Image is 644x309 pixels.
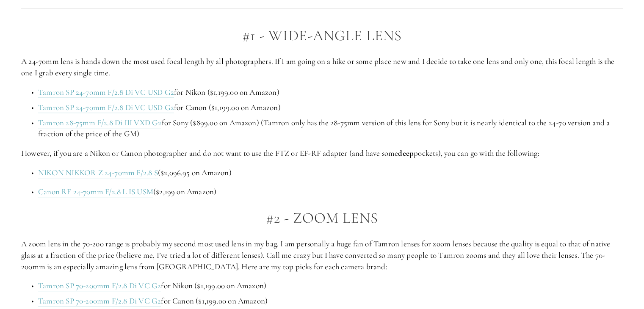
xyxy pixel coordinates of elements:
[398,148,414,158] strong: deep
[38,102,623,113] p: for Canon ($1,199.00 on Amazon)
[38,280,623,292] p: for Nikon ($1,199.00 on Amazon)
[38,87,174,98] a: Tamron SP 24-70mm F/2.8 Di VC USD G2
[21,238,623,272] p: A zoom lens in the 70-200 range is probably my second most used lens in my bag. I am personally a...
[38,186,623,198] p: ($2,199 on Amazon)
[38,117,623,140] p: for Sony ($899.00 on Amazon) (Tamron only has the 28-75mm version of this lens for Sony but it is...
[38,295,623,307] p: for Canon ($1,199.00 on Amazon)
[21,28,623,44] h2: #1 - Wide-Angle Lens
[38,167,623,179] p: ($2,096.95 on Amazon)
[38,118,161,128] a: Tamron 28-75mm F/2.8 Di III VXD G2
[21,210,623,226] h2: #2 - Zoom Lens
[21,56,623,78] p: A 24-70mm lens is hands down the most used focal length by all photographers. If I am going on a ...
[38,187,153,197] a: Canon RF 24-70mm F/2.8 L IS USM
[38,281,161,291] a: Tamron SP 70-200mm F/2.8 Di VC G2
[38,296,161,306] a: Tamron SP 70-200mm F/2.8 Di VC G2
[38,168,158,178] a: NIKON NIKKOR Z 24-70mm F/2.8 S
[38,87,623,98] p: for Nikon ($1,199.00 on Amazon)
[21,148,623,159] p: However, if you are a Nikon or Canon photographer and do not want to use the FTZ or EF-RF adapter...
[38,102,174,113] a: Tamron SP 24-70mm F/2.8 Di VC USD G2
